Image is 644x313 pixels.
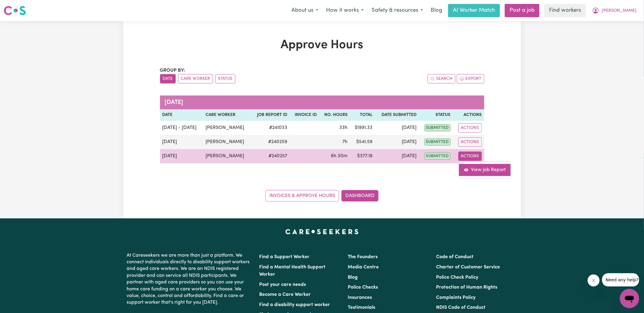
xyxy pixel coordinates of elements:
caption: [DATE] [160,95,484,109]
span: submitted [425,153,451,160]
a: Complaints Policy [436,295,476,300]
td: [DATE] [160,149,203,164]
button: Actions [458,123,482,133]
td: [DATE] - [DATE] [160,121,203,135]
a: Find a Support Worker [259,255,310,259]
th: Date Submitted [375,109,419,121]
td: $ 541.59 [350,135,375,149]
button: Export [457,74,484,83]
button: Actions [458,152,482,161]
a: Find workers [544,4,586,17]
a: NDIS Code of Conduct [436,305,485,310]
a: Post a job [505,4,539,17]
th: No. Hours [319,109,350,121]
a: Police Check Policy [436,275,478,280]
p: At Careseekers we are more than just a platform. We connect individuals directly to disability su... [127,250,252,308]
a: Testimonials [348,305,375,310]
a: Careseekers logo [4,4,26,17]
span: submitted [425,139,451,146]
td: # 240259 [251,135,290,149]
a: Charter of Customer Service [436,265,500,270]
td: # 240257 [251,149,290,164]
a: Become a Care Worker [259,292,311,297]
td: [PERSON_NAME] [203,135,251,149]
a: Code of Conduct [436,255,473,259]
button: Actions [458,137,482,147]
button: My Account [588,4,640,17]
a: The Founders [348,255,378,259]
button: sort invoices by date [160,74,176,83]
button: About us [287,4,322,17]
th: Care worker [203,109,251,121]
th: Invoice ID [290,109,319,121]
button: sort invoices by paid status [215,74,235,83]
a: Media Centre [348,265,379,270]
span: 33 hours [340,125,348,130]
span: 7 hours [343,139,348,144]
span: 6 hours 30 minutes [331,154,348,158]
td: [DATE] [375,121,419,135]
span: submitted [425,124,451,131]
a: View job report 240257 [459,164,510,176]
button: How it works [322,4,368,17]
div: Actions [459,161,511,179]
td: [DATE] [375,149,419,164]
a: Find a Mental Health Support Worker [259,265,326,277]
a: Invoices & Approve Hours [265,190,339,202]
td: [DATE] [160,135,203,149]
a: Dashboard [341,190,379,202]
button: sort invoices by care worker [178,74,213,83]
td: $ 377.18 [350,149,375,164]
th: Job Report ID [251,109,290,121]
span: [PERSON_NAME] [602,8,636,14]
a: Insurances [348,295,372,300]
iframe: Message from company [602,273,639,286]
a: Post your care needs [259,282,306,287]
th: Actions [453,109,484,121]
button: Search [428,74,455,83]
a: AI Worker Match [448,4,500,17]
a: Blog [348,275,358,280]
a: Find a disability support worker [259,302,330,307]
th: Status [419,109,453,121]
td: [PERSON_NAME] [203,149,251,164]
a: Blog [427,4,446,17]
td: # 241033 [251,121,290,135]
a: Careseekers home page [285,229,359,234]
span: Group by: [160,68,185,73]
iframe: Close message [588,274,600,286]
button: Safety & resources [368,4,427,17]
td: [PERSON_NAME] [203,121,251,135]
h1: Approve Hours [160,38,484,52]
a: Police Checks [348,285,378,290]
td: [DATE] [375,135,419,149]
iframe: Button to launch messaging window [620,289,639,308]
img: Careseekers logo [4,5,26,16]
a: Protection of Human Rights [436,285,497,290]
td: $ 1991.33 [350,121,375,135]
th: Total [350,109,375,121]
th: Date [160,109,203,121]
